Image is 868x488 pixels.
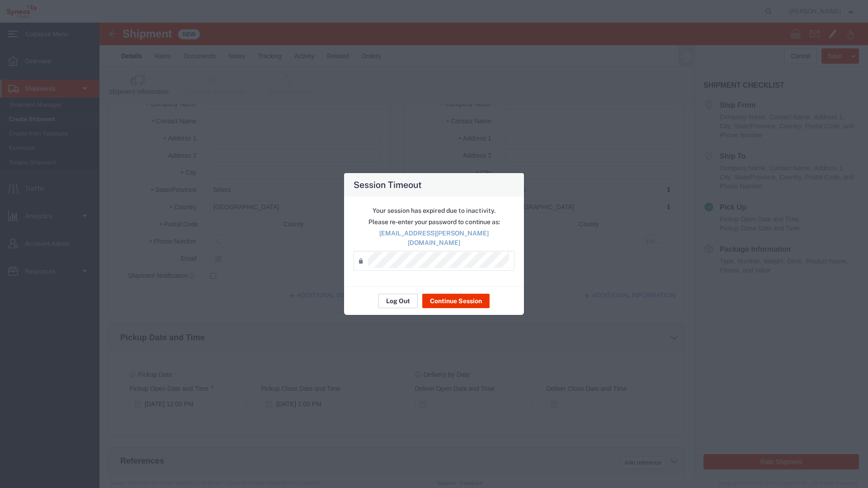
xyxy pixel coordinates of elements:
[354,178,422,191] h4: Session Timeout
[354,229,514,248] p: [EMAIL_ADDRESS][PERSON_NAME][DOMAIN_NAME]
[422,294,490,308] button: Continue Session
[354,206,514,216] p: Your session has expired due to inactivity.
[378,294,418,308] button: Log Out
[354,217,514,227] p: Please re-enter your password to continue as:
